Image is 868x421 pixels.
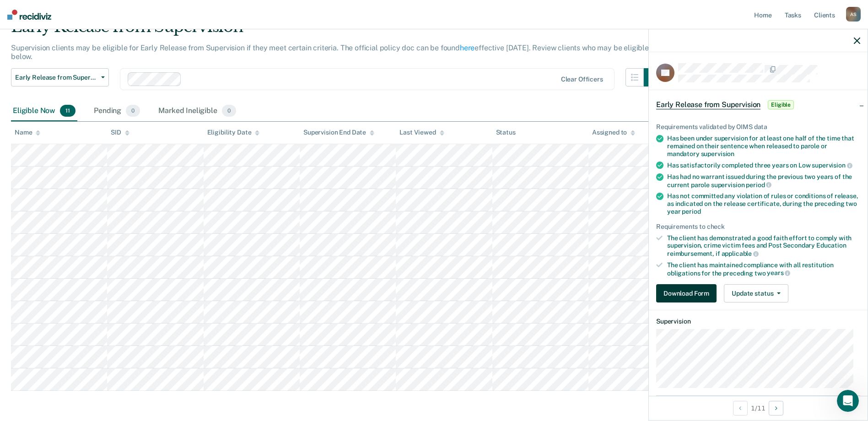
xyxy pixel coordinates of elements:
div: The client has maintained compliance with all restitution obligations for the preceding two [667,261,860,277]
div: Last Viewed [399,129,444,136]
a: here [460,43,474,52]
div: Clear officers [561,76,603,83]
span: applicable [722,250,759,257]
div: Early Release from SupervisionEligible [649,90,868,119]
div: Status [496,129,516,136]
span: period [682,208,701,215]
button: Next Opportunity [769,401,783,416]
span: Eligible [768,100,794,109]
span: 0 [222,105,236,117]
span: 0 [126,105,140,117]
dt: Supervision [656,318,860,325]
div: Requirements to check [656,223,860,231]
button: Download Form [656,284,717,302]
div: A S [846,7,861,22]
div: Pending [92,101,142,121]
img: Recidiviz [7,10,51,20]
span: years [767,269,790,276]
span: Early Release from Supervision [15,74,97,81]
div: Supervision End Date [303,129,374,136]
div: Has satisfactorily completed three years on Low [667,161,860,169]
span: Early Release from Supervision [656,100,760,109]
div: Has had no warrant issued during the previous two years of the current parole supervision [667,173,860,189]
span: 11 [60,105,75,117]
button: Update status [724,284,788,302]
div: Name [15,129,40,136]
div: SID [111,129,129,136]
span: supervision [701,150,734,157]
div: Marked Ineligible [156,101,238,121]
p: Supervision clients may be eligible for Early Release from Supervision if they meet certain crite... [11,43,649,61]
div: Eligibility Date [207,129,260,136]
span: supervision [812,162,852,169]
a: Navigate to form link [656,284,720,302]
div: Early Release from Supervision [11,17,662,43]
button: Previous Opportunity [733,401,748,416]
div: Eligible Now [11,101,77,121]
div: Assigned to [592,129,635,136]
div: 1 / 11 [649,396,868,420]
div: Requirements validated by OIMS data [656,123,860,131]
div: The client has demonstrated a good faith effort to comply with supervision, crime victim fees and... [667,234,860,258]
span: period [746,181,771,189]
div: Has not committed any violation of rules or conditions of release, as indicated on the release ce... [667,192,860,215]
iframe: Intercom live chat [837,390,859,412]
div: Has been under supervision for at least one half of the time that remained on their sentence when... [667,135,860,157]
